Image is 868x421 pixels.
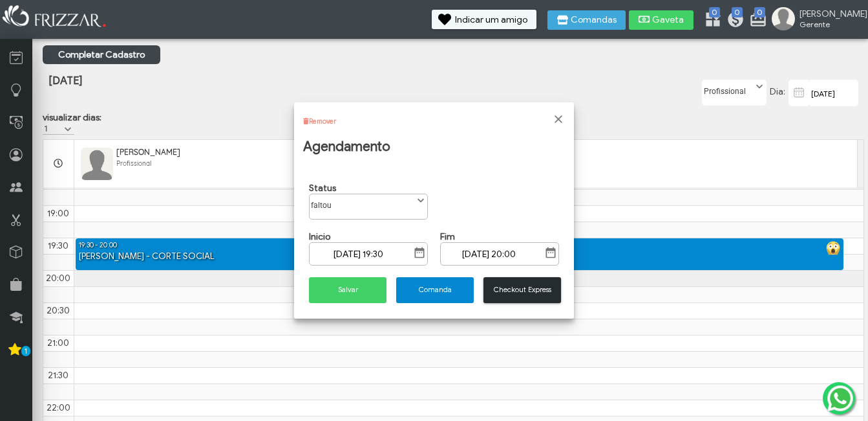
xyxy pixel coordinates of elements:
span: Salvar [318,285,377,295]
span: Comanda [405,285,465,295]
span: Comandas [571,16,617,25]
span: 21:00 [47,337,69,348]
strong: Status [309,183,336,194]
span: Dia: [770,86,785,97]
span: 19:30 - 20:00 [79,241,117,249]
span: 20:00 [46,273,70,284]
button: Gaveta [629,10,693,30]
button: Comandas [547,10,626,30]
strong: Fim [440,231,455,242]
span: 0 [709,7,720,17]
span: [PERSON_NAME] [116,147,180,157]
button: Comanda [396,277,474,303]
a: 0 [749,10,762,31]
button: Indicar um amigo [432,10,536,29]
span: Checkout Express [492,285,552,295]
label: 1 [43,123,63,134]
span: 19:00 [47,208,69,219]
a: Completar Cadastro [43,45,160,64]
img: calendar-01.svg [791,85,807,100]
h2: Agendamento [303,138,390,155]
label: Profissional [703,80,754,97]
span: 19:30 [48,240,69,251]
img: faltou.png [826,241,840,255]
a: 0 [704,10,717,31]
div: [PERSON_NAME] - CORTE SOCIAL [76,251,844,263]
button: Show Calendar [410,246,429,259]
span: 0 [754,7,765,17]
input: data [810,80,858,106]
a: Fechar [552,113,565,126]
span: [DATE] [48,74,82,87]
span: Profissional [116,159,151,168]
strong: Inicio [309,231,330,242]
button: Checkout Express [483,277,561,303]
label: faltou [310,194,413,210]
button: Show Calendar [542,246,560,259]
span: 21:30 [48,370,69,381]
label: visualizar dias: [43,112,101,123]
button: Salvar [309,277,386,303]
span: Gerente [799,19,858,29]
span: Indicar um amigo [455,16,527,25]
a: [PERSON_NAME] Gerente [772,7,862,33]
span: 0 [732,7,743,17]
span: 1 [21,346,30,356]
img: whatsapp.png [825,383,856,414]
span: 22:00 [47,402,70,413]
span: [PERSON_NAME] [799,8,858,19]
span: Gaveta [652,16,684,25]
a: Remover [309,117,336,126]
span: 20:30 [47,305,70,316]
a: 0 [726,10,739,31]
img: FuncionarioFotoBean_get.xhtml [81,148,113,180]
